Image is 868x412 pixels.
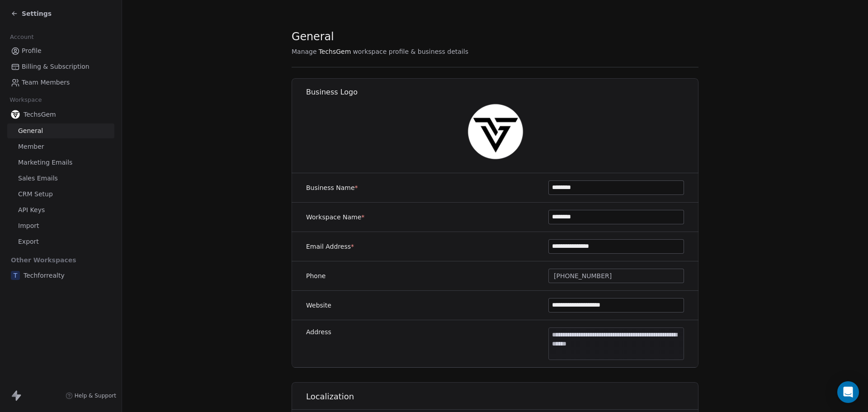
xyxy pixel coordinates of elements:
span: Billing & Subscription [22,62,90,71]
span: [PHONE_NUMBER] [554,271,612,281]
a: API Keys [7,203,114,218]
a: Sales Emails [7,171,114,186]
span: TechsGem [24,110,56,119]
a: Export [7,234,114,249]
a: General [7,123,114,138]
span: Other Workspaces [7,253,80,267]
span: Marketing Emails [18,158,72,167]
label: Workspace Name [306,213,364,222]
img: Untitled%20design.png [11,110,20,119]
a: Team Members [7,75,114,90]
span: API Keys [18,205,45,215]
span: Account [6,30,38,44]
span: CRM Setup [18,189,53,199]
span: General [292,30,334,43]
span: T [11,271,20,280]
span: Manage [292,47,317,56]
a: CRM Setup [7,187,114,202]
h1: Business Logo [306,87,699,97]
label: Website [306,301,331,310]
span: TechsGem [319,47,351,56]
label: Business Name [306,183,358,192]
h1: Localization [306,391,699,402]
a: Help & Support [66,392,116,399]
span: Settings [22,9,52,18]
span: Import [18,221,39,231]
span: Export [18,237,39,246]
a: Billing & Subscription [7,59,114,74]
span: workspace profile & business details [353,47,468,56]
a: Profile [7,43,114,58]
span: Sales Emails [18,174,58,183]
label: Phone [306,271,325,280]
label: Address [306,327,331,336]
a: Member [7,139,114,154]
span: General [18,126,43,136]
a: Import [7,218,114,233]
a: Settings [11,9,52,18]
span: Team Members [22,78,70,87]
div: Open Intercom Messenger [837,381,859,403]
a: Marketing Emails [7,155,114,170]
img: Untitled%20design.png [467,103,524,161]
span: Member [18,142,44,152]
button: [PHONE_NUMBER] [548,269,684,283]
span: Workspace [6,93,46,107]
span: Help & Support [75,392,116,399]
span: Techforrealty [24,271,65,280]
label: Email Address [306,242,354,251]
span: Profile [22,46,42,56]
